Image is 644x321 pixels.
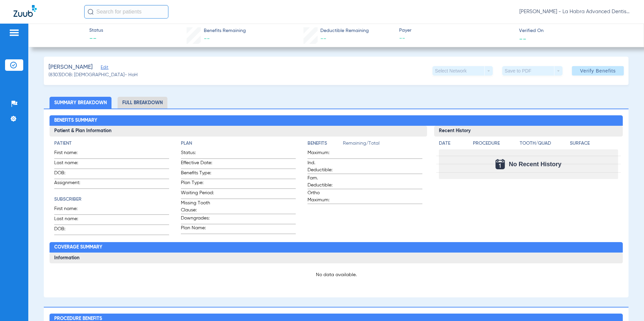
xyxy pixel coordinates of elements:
span: Plan Type: [181,179,214,188]
span: Status: [181,149,214,158]
span: -- [89,34,103,44]
app-breakdown-title: Surface [570,140,618,149]
span: Fam. Deductible: [308,175,341,189]
span: -- [519,35,526,42]
app-breakdown-title: Tooth/Quad [520,140,568,149]
h4: Plan [181,140,296,147]
span: Payer [399,27,513,34]
span: Assignment: [54,179,87,188]
h4: Patient [54,140,169,147]
span: Ortho Maximum: [308,189,341,204]
app-breakdown-title: Benefits [308,140,343,149]
li: Full Breakdown [118,97,167,109]
span: DOB: [54,170,87,179]
span: Maximum: [308,149,341,158]
button: Verify Benefits [572,66,624,76]
span: [PERSON_NAME] [49,63,93,71]
span: First name: [54,149,87,158]
span: Last name: [54,159,87,169]
h4: Tooth/Quad [520,140,568,147]
span: Waiting Period: [181,189,214,199]
app-breakdown-title: Date [439,140,467,149]
span: -- [320,36,326,42]
span: Verified On [519,27,633,34]
span: Missing Tooth Clause: [181,200,214,214]
span: (8303) DOB: [DEMOGRAPHIC_DATA] - HoH [49,71,138,79]
span: Benefits Remaining [204,27,246,34]
h4: Procedure [473,140,517,147]
li: Summary Breakdown [50,97,111,109]
span: Remaining/Total [343,140,422,149]
img: hamburger-icon [9,29,20,37]
span: Downgrades: [181,215,214,224]
h2: Coverage Summary [50,242,623,253]
h3: Patient & Plan Information [50,126,427,137]
h4: Date [439,140,467,147]
h3: Recent History [434,126,623,137]
h4: Surface [570,140,618,147]
span: Deductible Remaining [320,27,369,34]
p: No data available. [54,271,618,278]
img: Zuub Logo [13,5,37,17]
span: Benefits Type: [181,170,214,179]
span: No Recent History [509,161,561,168]
img: Search Icon [88,9,94,15]
span: Ind. Deductible: [308,159,341,174]
h3: Information [50,253,623,263]
span: Effective Date: [181,159,214,169]
span: Verify Benefits [580,68,616,74]
h2: Benefits Summary [50,115,623,126]
span: DOB: [54,226,87,235]
span: First name: [54,205,87,214]
img: Calendar [495,159,505,169]
span: Plan Name: [181,225,214,234]
app-breakdown-title: Procedure [473,140,517,149]
input: Search for patients [84,5,168,19]
span: Last name: [54,215,87,225]
span: -- [399,34,513,43]
span: Edit [101,65,107,71]
span: [PERSON_NAME] - La Habra Advanced Dentistry | Unison Dental Group [519,8,631,15]
h4: Subscriber [54,196,169,203]
span: -- [204,36,210,42]
span: Status [89,27,103,34]
h4: Benefits [308,140,343,147]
